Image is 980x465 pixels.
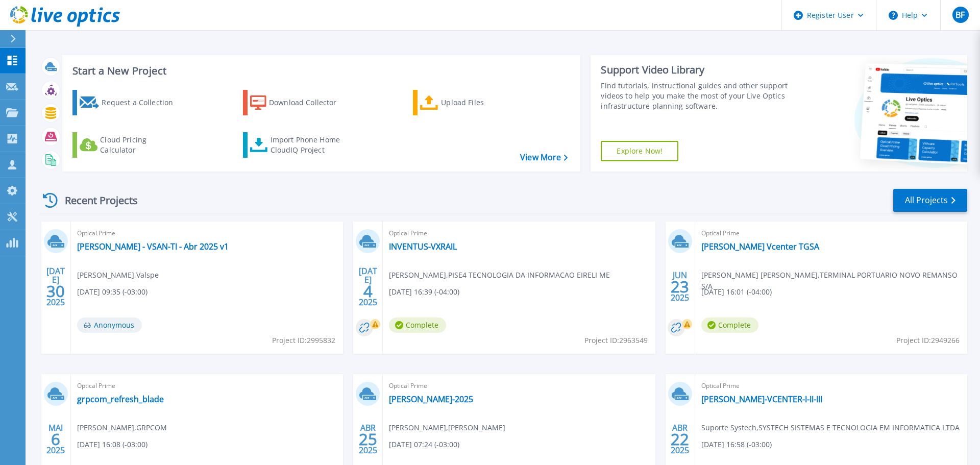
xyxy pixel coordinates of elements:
div: MAI 2025 [46,421,65,458]
span: [DATE] 09:35 (-03:00) [77,286,148,298]
div: Recent Projects [39,188,152,213]
span: Optical Prime [701,228,961,239]
span: [PERSON_NAME] , Valspe [77,270,159,281]
span: Optical Prime [389,228,649,239]
span: [PERSON_NAME] , PISE4 TECNOLOGIA DA INFORMACAO EIRELI ME [389,270,610,281]
span: 6 [51,435,60,444]
span: [PERSON_NAME] , GRPCOM [77,422,167,433]
a: Upload Files [413,90,527,115]
span: [PERSON_NAME] [PERSON_NAME] , TERMINAL PORTUARIO NOVO REMANSO S/A [701,270,967,292]
div: Upload Files [441,92,523,113]
a: grpcom_refresh_blade [77,394,164,404]
div: Import Phone Home CloudIQ Project [271,135,350,155]
div: Download Collector [269,92,351,113]
a: Request a Collection [72,90,186,115]
div: Support Video Library [601,63,793,77]
span: [DATE] 16:01 (-04:00) [701,286,772,298]
span: Project ID: 2995832 [272,335,335,346]
span: Suporte Systech , SYSTECH SISTEMAS E TECNOLOGIA EM INFORMATICA LTDA [701,422,960,433]
span: Complete [389,317,446,333]
span: Optical Prime [77,228,337,239]
span: 30 [46,287,65,296]
div: ABR 2025 [358,421,378,458]
div: Request a Collection [102,92,183,113]
a: INVENTUS-VXRAIL [389,241,457,252]
a: [PERSON_NAME]-2025 [389,394,473,404]
div: ABR 2025 [670,421,690,458]
span: Anonymous [77,317,142,333]
span: [DATE] 16:58 (-03:00) [701,439,772,450]
h3: Start a New Project [72,65,568,77]
a: Download Collector [243,90,357,115]
span: Complete [701,317,758,333]
span: 4 [363,287,373,296]
div: JUN 2025 [670,268,690,305]
span: [DATE] 07:24 (-03:00) [389,439,459,450]
span: 22 [671,435,689,444]
div: [DATE] 2025 [46,268,65,305]
span: Project ID: 2949266 [896,335,960,346]
span: 25 [359,435,377,444]
span: [DATE] 16:08 (-03:00) [77,439,148,450]
span: [DATE] 16:39 (-04:00) [389,286,459,298]
a: [PERSON_NAME] Vcenter TGSA [701,241,819,252]
a: Cloud Pricing Calculator [72,132,186,158]
div: Cloud Pricing Calculator [100,135,182,155]
a: Explore Now! [601,141,678,161]
span: Optical Prime [77,380,337,391]
a: [PERSON_NAME] - VSAN-TI - Abr 2025 v1 [77,241,229,252]
a: [PERSON_NAME]-VCENTER-I-II-III [701,394,822,404]
span: Project ID: 2963549 [584,335,648,346]
a: All Projects [893,189,967,212]
div: Find tutorials, instructional guides and other support videos to help you make the most of your L... [601,81,793,111]
span: Optical Prime [389,380,649,391]
span: BF [955,11,965,19]
a: View More [520,153,568,162]
span: 23 [671,282,689,291]
span: Optical Prime [701,380,961,391]
div: [DATE] 2025 [358,268,378,305]
span: [PERSON_NAME] , [PERSON_NAME] [389,422,505,433]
